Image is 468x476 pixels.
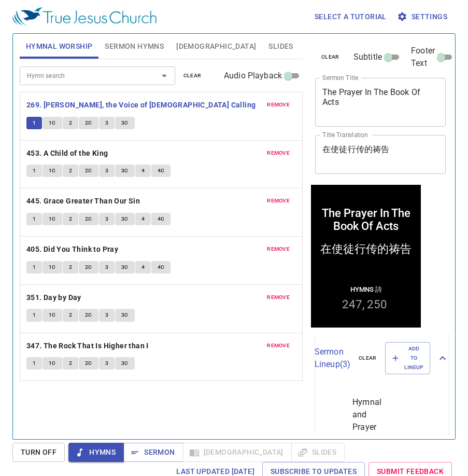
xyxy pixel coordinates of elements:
[115,309,135,321] button: 3C
[33,359,36,368] span: 1
[99,117,115,129] button: 3
[310,7,391,26] button: Select a tutorial
[63,309,78,321] button: 2
[132,446,175,459] span: Sermon
[99,309,115,321] button: 3
[33,214,36,224] span: 1
[49,214,56,224] span: 1C
[49,359,56,368] span: 1C
[135,165,151,177] button: 4
[21,446,56,459] span: Turn Off
[26,261,42,274] button: 1
[42,117,62,129] button: 1C
[26,195,140,208] b: 445. Grace Greater Than Our Sin
[158,263,165,272] span: 4C
[151,213,171,225] button: 4C
[121,310,129,320] span: 3C
[77,446,116,459] span: Hymns
[123,443,183,462] button: Sermon
[105,118,108,128] span: 3
[26,147,108,160] b: 453. A Child of the King
[33,310,36,320] span: 1
[26,195,142,208] button: 445. Grace Greater Than Our Sin
[105,40,164,53] span: Sermon Hymns
[151,261,171,274] button: 4C
[85,263,92,272] span: 2C
[26,339,150,352] button: 347. The Rock That Is Higher than I
[49,263,56,272] span: 1C
[69,166,72,175] span: 2
[85,214,92,224] span: 2C
[26,291,83,304] button: 351. Day by Day
[267,100,290,110] span: remove
[105,359,108,368] span: 3
[26,357,42,370] button: 1
[315,332,448,385] div: Sermon Lineup(3)clearAdd to Lineup
[121,166,129,175] span: 3C
[33,263,36,272] span: 1
[99,213,115,225] button: 3
[42,357,62,370] button: 1C
[79,165,98,177] button: 2C
[79,213,98,225] button: 2C
[63,357,78,370] button: 2
[157,69,172,83] button: Open
[267,148,290,158] span: remove
[26,165,42,177] button: 1
[85,359,92,368] span: 2C
[26,243,118,256] b: 405. Did You Think to Pray
[79,117,98,129] button: 2C
[311,185,421,328] iframe: from-child
[121,263,129,272] span: 3C
[121,118,129,128] span: 3C
[261,195,296,207] button: remove
[399,10,447,23] span: Settings
[49,310,56,320] span: 1C
[105,214,108,224] span: 3
[79,357,98,370] button: 2C
[105,263,108,272] span: 3
[33,118,36,128] span: 1
[85,310,92,320] span: 2C
[12,443,65,462] button: Turn Off
[261,147,296,159] button: remove
[322,144,438,164] textarea: 在使徒行传的祷告
[85,118,92,128] span: 2C
[261,243,296,255] button: remove
[267,196,290,206] span: remove
[26,99,256,112] b: 269. [PERSON_NAME], the Voice of [DEMOGRAPHIC_DATA] Calling
[177,70,208,82] button: clear
[63,165,78,177] button: 2
[42,165,62,177] button: 1C
[267,293,290,302] span: remove
[392,344,424,373] span: Add to Lineup
[141,214,145,224] span: 4
[322,87,438,117] textarea: The Prayer In The Book Of Acts
[261,339,296,352] button: remove
[63,213,78,225] button: 2
[105,166,108,175] span: 3
[151,165,171,177] button: 4C
[99,357,115,370] button: 3
[69,310,72,320] span: 2
[176,40,256,53] span: [DEMOGRAPHIC_DATA]
[68,443,124,462] button: Hymns
[115,261,135,274] button: 3C
[105,310,108,320] span: 3
[261,99,296,111] button: remove
[85,166,92,175] span: 2C
[135,213,151,225] button: 4
[115,165,135,177] button: 3C
[315,346,350,371] p: Sermon Lineup ( 3 )
[359,353,377,363] span: clear
[352,352,383,364] button: clear
[63,117,78,129] button: 2
[224,70,282,82] span: Audio Playback
[12,7,157,26] img: True Jesus Church
[321,52,339,62] span: clear
[69,118,72,128] span: 2
[261,291,296,304] button: remove
[26,309,42,321] button: 1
